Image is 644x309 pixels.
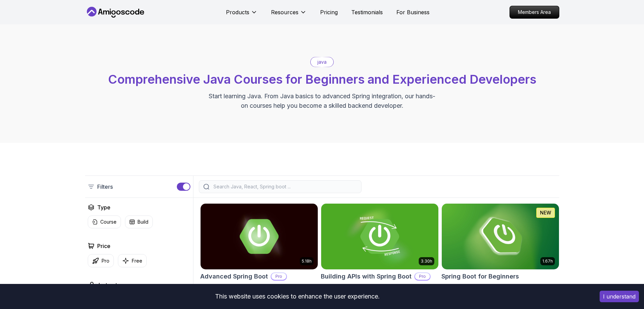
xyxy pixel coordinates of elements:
[421,259,432,264] p: 3.30h
[200,272,268,281] h2: Advanced Spring Boot
[321,204,438,269] img: Building APIs with Spring Boot card
[442,204,559,269] img: Spring Boot for Beginners card
[396,8,430,16] a: For Business
[97,183,113,191] p: Filters
[321,203,439,304] a: Building APIs with Spring Boot card3.30hBuilding APIs with Spring BootProLearn to build robust, s...
[271,8,298,16] p: Resources
[100,219,117,225] p: Course
[200,283,318,304] p: Dive deep into Spring Boot with our advanced course, designed to take your skills from intermedia...
[415,273,430,280] p: Pro
[540,209,551,216] p: NEW
[208,91,436,110] p: Start learning Java. From Java basics to advanced Spring integration, our hands-on courses help y...
[600,291,639,302] button: Accept cookies
[102,257,109,264] p: Pro
[441,203,559,297] a: Spring Boot for Beginners card1.67hNEWSpring Boot for BeginnersBuild a CRUD API with Spring Boot ...
[226,8,249,16] p: Products
[88,254,114,267] button: Pro
[5,289,589,304] div: This website uses cookies to enhance the user experience.
[200,203,318,304] a: Advanced Spring Boot card5.18hAdvanced Spring BootProDive deep into Spring Boot with our advanced...
[320,8,338,16] a: Pricing
[321,283,439,304] p: Learn to build robust, scalable APIs with Spring Boot, mastering REST principles, JSON handling, ...
[226,8,257,22] button: Products
[201,204,318,269] img: Advanced Spring Boot card
[118,254,147,267] button: Free
[321,272,412,281] h2: Building APIs with Spring Boot
[271,273,286,280] p: Pro
[125,215,153,228] button: Build
[351,8,383,16] a: Testimonials
[271,8,307,22] button: Resources
[510,6,559,18] p: Members Area
[510,6,559,19] a: Members Area
[132,257,142,264] p: Free
[302,259,312,264] p: 5.18h
[97,242,110,250] h2: Price
[317,59,327,65] p: java
[99,281,125,289] h2: Instructors
[441,283,559,297] p: Build a CRUD API with Spring Boot and PostgreSQL database using Spring Data JPA and Spring AI
[97,203,110,211] h2: Type
[108,72,536,87] span: Comprehensive Java Courses for Beginners and Experienced Developers
[212,183,357,190] input: Search Java, React, Spring boot ...
[542,259,553,264] p: 1.67h
[138,219,148,225] p: Build
[441,272,519,281] h2: Spring Boot for Beginners
[88,215,121,228] button: Course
